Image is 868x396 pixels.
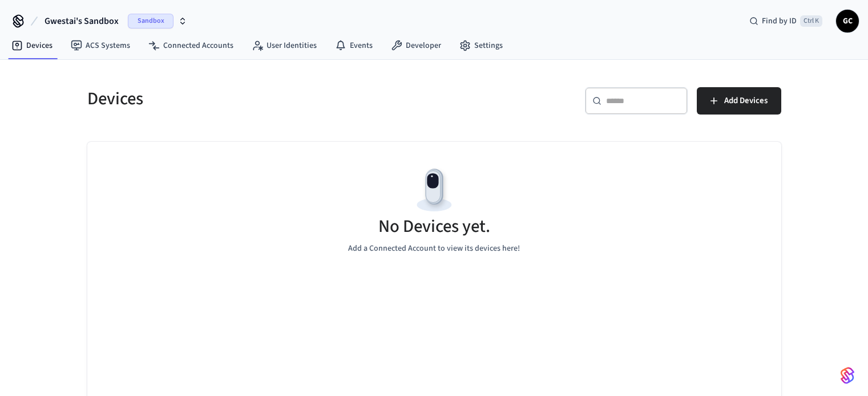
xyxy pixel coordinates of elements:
[2,35,62,56] a: Devices
[837,11,858,31] span: GC
[139,35,243,56] a: Connected Accounts
[836,10,859,32] button: GC
[62,35,139,56] a: ACS Systems
[378,215,490,238] h5: No Devices yet.
[800,15,822,27] span: Ctrl K
[841,366,854,385] img: SeamLogoGradient.69752ec5.svg
[409,165,460,216] img: Devices Empty State
[740,11,831,31] div: Find by IDCtrl K
[382,35,450,56] a: Developer
[762,15,797,27] span: Find by ID
[724,93,768,108] span: Add Devices
[326,35,382,56] a: Events
[243,35,326,56] a: User Identities
[450,35,512,56] a: Settings
[697,87,781,115] button: Add Devices
[128,14,173,28] span: Sandbox
[87,87,427,111] h5: Devices
[348,243,520,255] p: Add a Connected Account to view its devices here!
[45,14,119,28] span: Gwestai's Sandbox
